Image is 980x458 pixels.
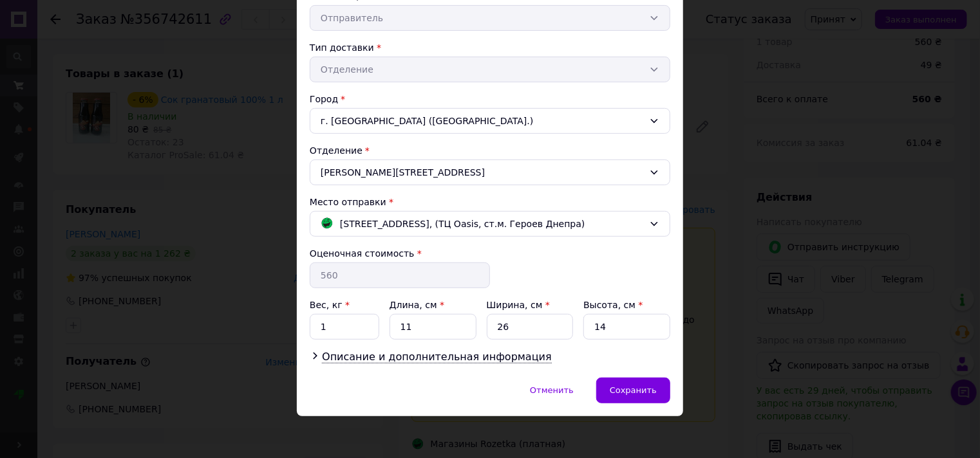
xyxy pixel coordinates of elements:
[310,300,350,310] label: Вес, кг
[310,108,670,134] div: г. [GEOGRAPHIC_DATA] ([GEOGRAPHIC_DATA].)
[310,144,670,157] div: Отделение
[340,217,585,231] span: [STREET_ADDRESS], (ТЦ Oasis, ст.м. Героев Днепра)
[390,300,444,310] label: Длина, см
[310,160,670,185] div: [PERSON_NAME][STREET_ADDRESS]
[310,196,670,208] div: Место отправки
[310,248,415,259] label: Оценочная стоимость
[310,93,670,105] div: Город
[610,385,657,395] span: Сохранить
[530,385,574,395] span: Отменить
[322,351,552,363] span: Описание и дополнительная информация
[487,300,550,310] label: Ширина, см
[583,300,643,310] label: Высота, см
[310,41,670,54] div: Тип доставки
